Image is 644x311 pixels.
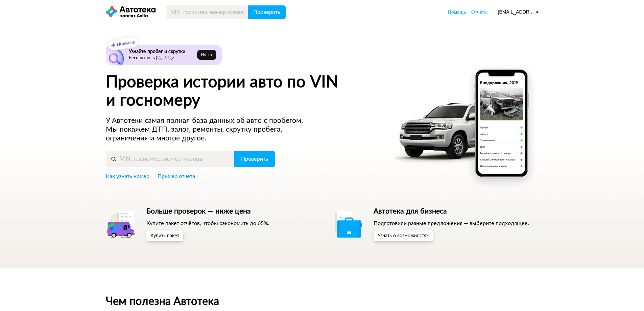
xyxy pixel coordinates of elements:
div: [EMAIL_ADDRESS][DOMAIN_NAME][PERSON_NAME] [498,9,539,15]
input: VIN, госномер, номер кузова [106,151,235,167]
a: Отчёты [471,9,488,16]
a: Пример отчёта [158,173,195,180]
input: VIN, госномер, номер кузова [166,5,248,19]
h6: Узнайте пробег и скрутки [129,49,195,55]
span: Проверить [241,156,268,162]
span: Узнать о возможностях [378,234,429,238]
h1: Проверка истории авто по VIN и госномеру [106,73,381,110]
p: Подготовили разные предложения — выберите подходящее. [374,220,529,227]
button: Узнать о возможностях [374,230,433,241]
h5: Больше проверок — ниже цена [146,207,269,216]
span: Проверить [253,9,280,15]
span: Помощь [448,9,466,15]
strong: Новинка [116,40,135,47]
button: Купить пакет [146,230,183,241]
span: Ну‑ка [201,52,212,58]
p: Бесплатно ヽ(♡‿♡)ノ [129,55,195,61]
span: Отчёты [471,9,488,15]
p: У Автотеки самая полная база данных об авто с пробегом. Мы покажем ДТП, залог, ремонты, скрутку п... [106,116,316,143]
p: Купите пакет отчётов, чтобы сэкономить до 65%. [146,220,269,227]
h2: Чем полезна Автотека [106,295,539,308]
a: Как узнать номер [106,173,149,180]
button: Проверить [248,5,286,19]
a: Помощь [448,9,466,16]
button: Проверить [234,151,275,167]
h5: Автотека для бизнеса [374,207,529,216]
span: Купить пакет [150,234,179,238]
